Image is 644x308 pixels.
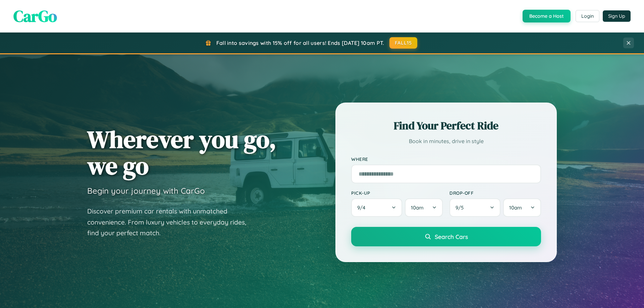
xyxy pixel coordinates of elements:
[523,10,571,22] button: Become a Host
[509,204,522,211] span: 10am
[411,204,424,211] span: 10am
[435,233,468,240] span: Search Cars
[216,40,384,46] span: Fall into savings with 15% off for all users! Ends [DATE] 10am PT.
[576,10,599,22] button: Login
[503,198,541,217] button: 10am
[351,118,541,133] h2: Find Your Perfect Ride
[389,37,418,49] button: FALL15
[351,190,443,196] label: Pick-up
[455,204,467,211] span: 9 / 5
[603,10,631,22] button: Sign Up
[351,136,541,146] p: Book in minutes, drive in style
[87,206,255,239] p: Discover premium car rentals with unmatched convenience. From luxury vehicles to everyday rides, ...
[405,198,443,217] button: 10am
[449,190,541,196] label: Drop-off
[449,198,500,217] button: 9/5
[87,186,205,196] h3: Begin your journey with CarGo
[351,156,541,162] label: Where
[87,126,276,179] h1: Wherever you go, we go
[357,204,369,211] span: 9 / 4
[13,5,57,27] span: CarGo
[351,198,402,217] button: 9/4
[351,227,541,246] button: Search Cars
